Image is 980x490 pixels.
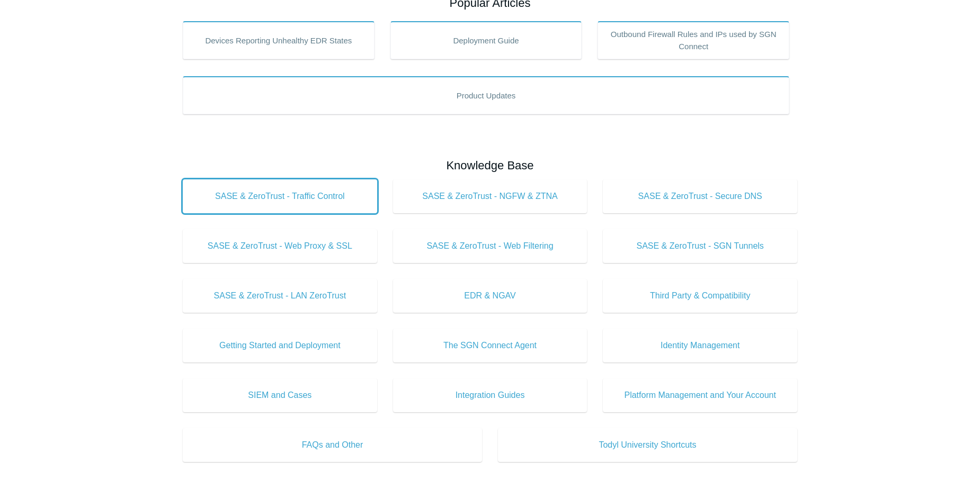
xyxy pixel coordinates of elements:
[183,21,375,59] a: Devices Reporting Unhealthy EDR States
[409,190,572,203] span: SASE & ZeroTrust - NGFW & ZTNA
[199,339,361,352] span: Getting Started and Deployment
[498,428,797,462] a: Todyl University Shortcuts
[393,229,587,263] a: SASE & ZeroTrust - Web Filtering
[409,389,572,402] span: Integration Guides
[603,229,797,263] a: SASE & ZeroTrust - SGN Tunnels
[619,240,781,252] span: SASE & ZeroTrust - SGN Tunnels
[409,289,572,302] span: EDR & NGAV
[409,339,572,352] span: The SGN Connect Agent
[183,329,377,362] a: Getting Started and Deployment
[619,289,781,302] span: Third Party & Compatibility
[199,190,361,203] span: SASE & ZeroTrust - Traffic Control
[183,378,377,412] a: SIEM and Cases
[393,329,587,362] a: The SGN Connect Agent
[619,389,781,402] span: Platform Management and Your Account
[199,439,466,451] span: FAQs and Other
[393,378,587,412] a: Integration Guides
[393,179,587,213] a: SASE & ZeroTrust - NGFW & ZTNA
[514,439,781,451] span: Todyl University Shortcuts
[603,378,797,412] a: Platform Management and Your Account
[199,240,361,252] span: SASE & ZeroTrust - Web Proxy & SSL
[199,389,361,402] span: SIEM and Cases
[390,21,582,59] a: Deployment Guide
[598,21,789,59] a: Outbound Firewall Rules and IPs used by SGN Connect
[183,229,377,263] a: SASE & ZeroTrust - Web Proxy & SSL
[183,279,377,313] a: SASE & ZeroTrust - LAN ZeroTrust
[619,339,781,352] span: Identity Management
[603,329,797,362] a: Identity Management
[183,428,482,462] a: FAQs and Other
[619,190,781,203] span: SASE & ZeroTrust - Secure DNS
[199,289,361,302] span: SASE & ZeroTrust - LAN ZeroTrust
[183,179,377,213] a: SASE & ZeroTrust - Traffic Control
[409,240,572,252] span: SASE & ZeroTrust - Web Filtering
[183,157,797,174] h2: Knowledge Base
[603,179,797,213] a: SASE & ZeroTrust - Secure DNS
[603,279,797,313] a: Third Party & Compatibility
[393,279,587,313] a: EDR & NGAV
[183,76,789,114] a: Product Updates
